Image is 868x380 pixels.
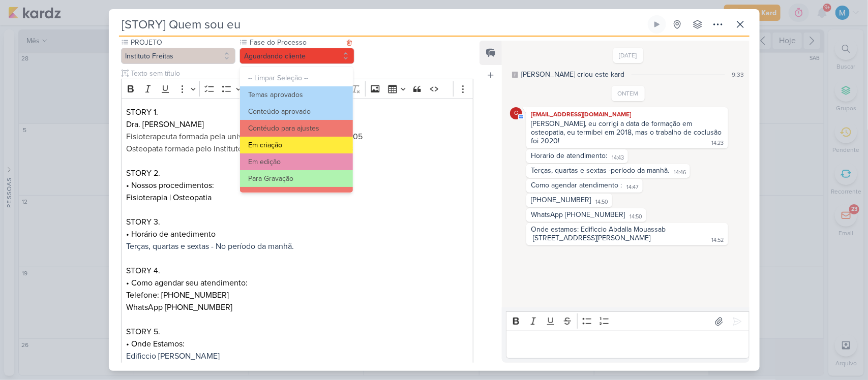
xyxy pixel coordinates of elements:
[595,198,608,206] div: 14:50
[531,151,607,160] div: Horario de atendimento:
[126,118,468,143] p: Dra. [PERSON_NAME]
[712,236,724,244] div: 14:52
[126,132,363,142] span: Fisioterapeuta formada pela universidade [PERSON_NAME] - 2005
[514,111,518,116] p: g
[126,216,468,265] p: STORY 3. • Horário de antedimento
[249,37,343,48] label: Fase do Processo
[126,144,353,154] span: Osteopata formada pelo Instituto Brasileiro de Osteopatia - 2018
[531,196,591,204] div: [PHONE_NUMBER]
[626,183,639,192] div: 14:47
[126,265,468,289] p: STORY 4. • Como agendar seu atendimento:
[240,170,352,187] button: Para Gravação
[240,120,352,137] button: Contéudo para ajustes
[240,70,352,86] button: -- Limpar Seleção --
[531,119,724,145] div: [PERSON_NAME], eu corrigi a data de formação em osteopatia, eu termibei em 2018, mas o trabalho d...
[126,167,468,204] p: STORY 2. • Nossos procedimentos: Fisioterapia | Osteopatia
[121,48,236,64] button: Instituto Freitas
[240,103,352,120] button: Conteúdo aprovado
[506,311,749,331] div: Editor toolbar
[240,86,352,103] button: Temas aprovados
[531,181,622,189] div: Como agendar atendimento :
[129,68,474,79] input: Texto sem título
[240,137,352,153] button: Em criação
[653,20,661,28] div: Ligar relógio
[521,69,624,80] div: [PERSON_NAME] criou este kard
[130,37,236,48] label: PROJETO
[732,70,744,79] div: 9:33
[126,326,468,350] p: ⁠⁠⁠⁠⁠⁠⁠STORY 5. • Onde Estamos:
[528,109,726,119] div: [EMAIL_ADDRESS][DOMAIN_NAME]
[126,351,220,361] span: Edificcio [PERSON_NAME]
[119,15,646,34] input: Kard Sem Título
[126,106,468,118] p: STORY 1.
[674,169,686,177] div: 14:46
[240,187,352,204] button: Aguardando cliente
[240,153,352,170] button: Em edição
[126,241,294,251] span: Terças, quartas e sextas - No período da manhã.
[630,213,642,221] div: 14:50
[531,225,668,242] div: Onde estamos: Edificcio Abdalla Mouassab [STREET_ADDRESS][PERSON_NAME]
[240,48,354,64] button: Aguardando cliente
[126,301,468,326] p: WhatsApp [PHONE_NUMBER]
[506,331,749,359] div: Editor editing area: main
[531,210,625,219] div: WhatsApp [PHONE_NUMBER]
[510,107,522,119] div: giselyrlfreitas@gmail.com
[121,79,474,99] div: Editor toolbar
[531,166,669,175] div: Terças, quartas e sextas -período da manhã.
[612,154,624,162] div: 14:43
[712,139,724,147] div: 14:23
[126,289,468,301] p: Telefone: [PHONE_NUMBER]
